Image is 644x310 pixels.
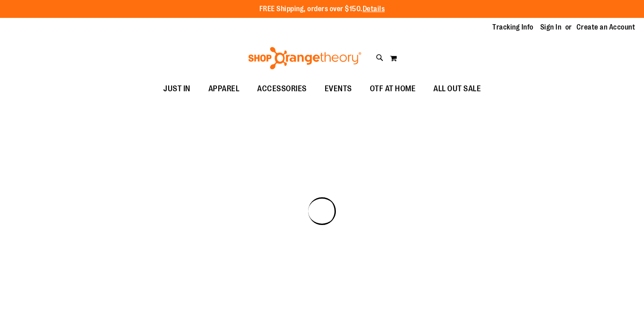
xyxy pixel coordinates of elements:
span: ALL OUT SALE [433,79,481,99]
a: Tracking Info [492,22,534,32]
span: JUST IN [163,79,191,99]
p: FREE Shipping, orders over $150. [259,4,385,14]
img: Shop Orangetheory [247,47,363,69]
a: Details [363,5,385,13]
span: OTF AT HOME [370,79,416,99]
a: Sign In [540,22,562,32]
span: EVENTS [325,79,352,99]
span: ACCESSORIES [257,79,307,99]
a: Create an Account [576,22,636,32]
span: APPAREL [208,79,240,99]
